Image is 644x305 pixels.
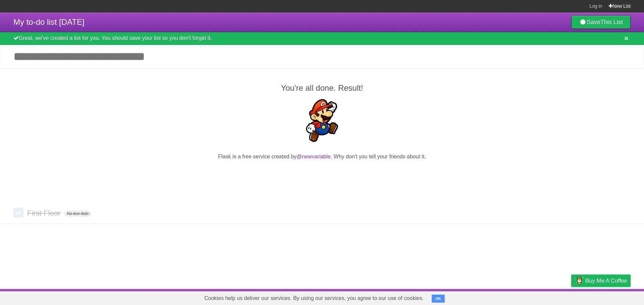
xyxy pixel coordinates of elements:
span: No due date [64,211,91,217]
span: First Floor [27,209,62,217]
a: About [482,291,496,303]
img: Super Mario [301,99,343,142]
span: Cookies help us deliver our services. By using our services, you agree to our use of cookies. [198,292,430,305]
a: Buy me a coffee [571,275,631,287]
span: My to-do list [DATE] [13,17,85,26]
span: Buy me a coffee [585,275,627,287]
a: Privacy [562,291,580,303]
button: OK [432,295,445,303]
a: @newvariable [297,154,331,159]
b: This List [600,19,623,25]
label: Done [13,208,23,218]
iframe: X Post Button [310,169,334,178]
img: Buy me a coffee [575,275,584,286]
a: Developers [504,291,531,303]
a: Terms [540,291,554,303]
a: Suggest a feature [588,291,631,303]
a: SaveThis List [571,15,631,29]
h2: You're all done. Result! [13,82,631,94]
p: Flask is a free service created by . Why don't you tell your friends about it. [13,153,631,161]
